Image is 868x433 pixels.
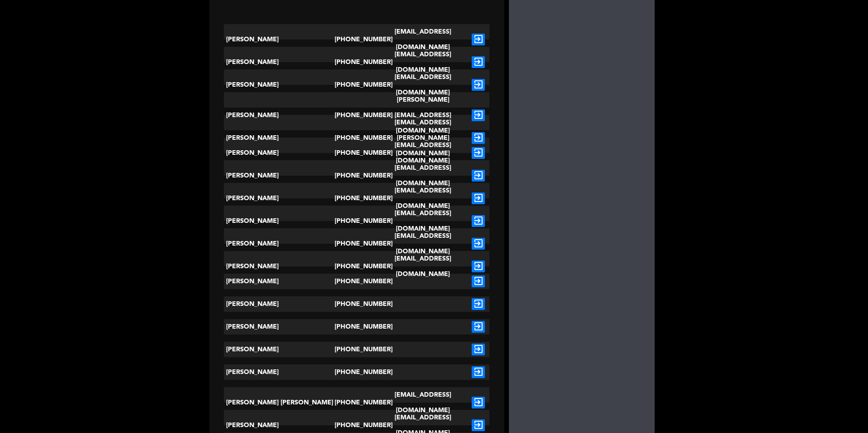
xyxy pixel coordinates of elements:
[335,138,379,168] div: [PHONE_NUMBER]
[472,56,485,68] i: exit_to_app
[379,206,467,236] div: [EMAIL_ADDRESS][DOMAIN_NAME]
[335,296,379,312] div: [PHONE_NUMBER]
[472,34,485,45] i: exit_to_app
[472,366,485,378] i: exit_to_app
[472,321,485,333] i: exit_to_app
[335,228,379,259] div: [PHONE_NUMBER]
[224,47,335,78] div: [PERSON_NAME]
[335,24,379,55] div: [PHONE_NUMBER]
[224,319,335,335] div: [PERSON_NAME]
[224,92,335,138] div: [PERSON_NAME]
[379,92,467,138] div: [PERSON_NAME][EMAIL_ADDRESS][DOMAIN_NAME]
[379,24,467,55] div: [EMAIL_ADDRESS][DOMAIN_NAME]
[472,397,485,408] i: exit_to_app
[335,251,379,282] div: [PHONE_NUMBER]
[224,342,335,357] div: [PERSON_NAME]
[224,228,335,259] div: [PERSON_NAME]
[335,364,379,380] div: [PHONE_NUMBER]
[472,170,485,182] i: exit_to_app
[335,274,379,289] div: [PHONE_NUMBER]
[224,251,335,282] div: [PERSON_NAME]
[472,419,485,431] i: exit_to_app
[472,192,485,204] i: exit_to_app
[379,138,467,168] div: [EMAIL_ADDRESS][DOMAIN_NAME]
[472,147,485,159] i: exit_to_app
[379,228,467,259] div: [EMAIL_ADDRESS][DOMAIN_NAME]
[335,92,379,138] div: [PHONE_NUMBER]
[335,342,379,357] div: [PHONE_NUMBER]
[224,296,335,312] div: [PERSON_NAME]
[335,69,379,100] div: [PHONE_NUMBER]
[224,183,335,214] div: [PERSON_NAME]
[472,276,485,287] i: exit_to_app
[472,261,485,272] i: exit_to_app
[335,47,379,78] div: [PHONE_NUMBER]
[224,387,335,418] div: [PERSON_NAME] [PERSON_NAME]
[224,274,335,289] div: [PERSON_NAME]
[224,138,335,168] div: [PERSON_NAME]
[379,69,467,100] div: [EMAIL_ADDRESS][DOMAIN_NAME]
[472,79,485,91] i: exit_to_app
[472,344,485,355] i: exit_to_app
[472,238,485,250] i: exit_to_app
[335,206,379,236] div: [PHONE_NUMBER]
[472,132,485,144] i: exit_to_app
[224,364,335,380] div: [PERSON_NAME]
[335,387,379,418] div: [PHONE_NUMBER]
[379,115,467,161] div: [EMAIL_ADDRESS][PERSON_NAME][DOMAIN_NAME]
[379,183,467,214] div: [EMAIL_ADDRESS][DOMAIN_NAME]
[472,298,485,310] i: exit_to_app
[379,387,467,418] div: [EMAIL_ADDRESS][DOMAIN_NAME]
[335,183,379,214] div: [PHONE_NUMBER]
[335,160,379,191] div: [PHONE_NUMBER]
[335,115,379,161] div: [PHONE_NUMBER]
[224,24,335,55] div: [PERSON_NAME]
[379,47,467,78] div: [EMAIL_ADDRESS][DOMAIN_NAME]
[379,160,467,191] div: [EMAIL_ADDRESS][DOMAIN_NAME]
[335,319,379,335] div: [PHONE_NUMBER]
[224,69,335,100] div: [PERSON_NAME]
[224,115,335,161] div: [PERSON_NAME]
[472,109,485,121] i: exit_to_app
[472,215,485,227] i: exit_to_app
[379,251,467,282] div: [EMAIL_ADDRESS][DOMAIN_NAME]
[224,160,335,191] div: [PERSON_NAME]
[224,206,335,236] div: [PERSON_NAME]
